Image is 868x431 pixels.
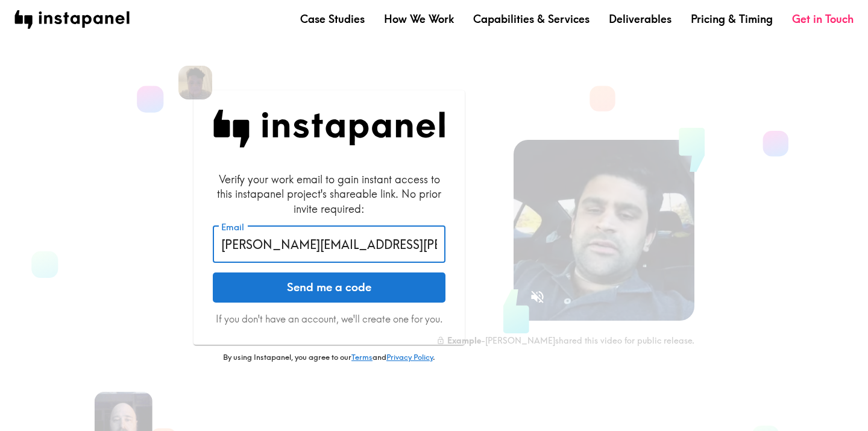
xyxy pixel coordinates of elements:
img: instapanel [14,10,130,29]
img: Instapanel [213,110,445,148]
a: Pricing & Timing [691,11,773,27]
p: By using Instapanel, you agree to our and . [193,352,465,363]
label: Email [221,221,244,234]
a: Case Studies [300,11,365,27]
a: Capabilities & Services [473,11,590,27]
b: Example [447,335,481,346]
button: Sound is off [524,284,550,310]
div: - [PERSON_NAME] shared this video for public release. [436,335,694,346]
a: Privacy Policy [386,352,433,362]
a: How We Work [384,11,454,27]
a: Terms [351,352,373,362]
div: Verify your work email to gain instant access to this instapanel project's shareable link. No pri... [213,172,445,216]
a: Deliverables [609,11,671,27]
img: Liam [178,66,212,99]
p: If you don't have an account, we'll create one for you. [213,312,445,326]
a: Get in Touch [792,11,854,27]
button: Send me a code [213,272,445,303]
